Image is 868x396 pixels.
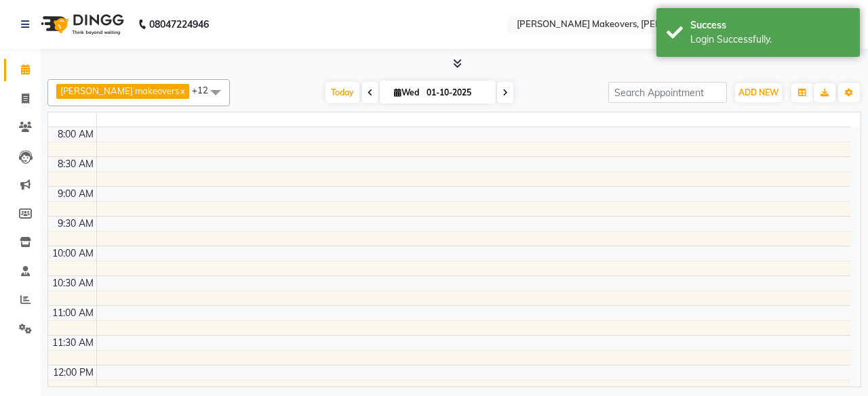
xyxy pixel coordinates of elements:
input: Search Appointment [608,82,727,103]
div: Login Successfully. [690,32,850,47]
div: 12:00 PM [50,366,96,380]
div: 11:30 AM [50,336,96,350]
span: [PERSON_NAME] makeovers [60,85,179,96]
span: +12 [192,85,218,95]
b: 08047224946 [149,5,209,43]
span: Today [325,82,359,103]
span: ADD NEW [738,87,778,97]
div: 11:00 AM [50,306,96,320]
div: 8:30 AM [55,157,96,171]
div: 9:30 AM [55,217,96,231]
div: 10:30 AM [50,276,96,290]
input: 2025-10-01 [422,83,490,103]
button: ADD NEW [735,83,782,102]
a: x [179,85,185,96]
span: Wed [391,87,422,97]
div: Success [690,18,850,32]
div: 10:00 AM [50,246,96,261]
div: 9:00 AM [55,187,96,201]
img: logo [35,5,127,43]
div: 8:00 AM [55,127,96,141]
